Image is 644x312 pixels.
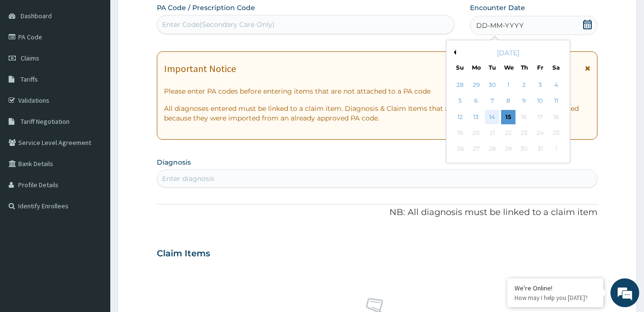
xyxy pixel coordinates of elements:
div: Mo [472,63,480,72]
label: Diagnosis [157,157,191,167]
div: Choose Monday, October 13th, 2025 [469,110,483,124]
div: We [504,63,512,72]
span: We're online! [56,95,132,192]
span: DD-MM-YYYY [476,21,524,30]
div: Enter diagnosis [162,174,214,183]
div: Minimize live chat window [157,5,180,28]
div: Choose Wednesday, October 15th, 2025 [501,110,515,124]
div: Choose Thursday, October 2nd, 2025 [517,78,531,92]
div: Chat with us now [50,54,161,66]
div: Not available Monday, October 20th, 2025 [469,126,483,140]
div: Not available Wednesday, October 29th, 2025 [501,142,515,156]
div: Choose Tuesday, October 14th, 2025 [485,110,499,124]
div: Sa [552,63,560,72]
div: Choose Saturday, October 11th, 2025 [549,94,563,108]
div: Choose Sunday, October 12th, 2025 [453,110,468,124]
div: We're Online! [515,284,596,292]
label: Encounter Date [470,3,525,12]
div: [DATE] [450,48,566,58]
div: Not available Thursday, October 23rd, 2025 [517,126,531,140]
div: Choose Sunday, September 28th, 2025 [453,78,468,92]
h1: Important Notice [164,63,236,74]
div: Choose Friday, October 10th, 2025 [533,94,547,108]
span: Tariffs [21,75,38,84]
div: Not available Sunday, October 19th, 2025 [453,126,468,140]
p: NB: All diagnosis must be linked to a claim item [157,206,597,219]
div: Enter Code(Secondary Care Only) [162,20,275,29]
div: Tu [488,63,496,72]
div: Not available Saturday, October 25th, 2025 [549,126,563,140]
div: Not available Friday, October 31st, 2025 [533,142,547,156]
div: Not available Sunday, October 26th, 2025 [453,142,468,156]
div: Not available Tuesday, October 21st, 2025 [485,126,499,140]
div: month 2025-10 [452,77,564,157]
div: Fr [536,63,544,72]
label: PA Code / Prescription Code [157,3,255,12]
div: Choose Wednesday, October 1st, 2025 [501,78,515,92]
span: Dashboard [21,12,52,20]
div: Choose Monday, October 6th, 2025 [469,94,483,108]
div: Not available Friday, October 17th, 2025 [533,110,547,124]
div: Not available Monday, October 27th, 2025 [469,142,483,156]
img: d_794563401_company_1708531726252_794563401 [18,48,39,72]
div: Choose Monday, September 29th, 2025 [469,78,483,92]
h3: Claim Items [157,249,210,259]
textarea: Type your message and hit 'Enter' [5,209,183,243]
div: Choose Friday, October 3rd, 2025 [533,78,547,92]
div: Not available Thursday, October 16th, 2025 [517,110,531,124]
div: Not available Tuesday, October 28th, 2025 [485,142,499,156]
div: Not available Wednesday, October 22nd, 2025 [501,126,515,140]
div: Choose Tuesday, September 30th, 2025 [485,78,499,92]
div: Not available Friday, October 24th, 2025 [533,126,547,140]
p: All diagnoses entered must be linked to a claim item. Diagnosis & Claim Items that are visible bu... [164,104,590,123]
span: Tariff Negotiation [21,117,70,126]
span: Claims [21,54,39,62]
div: Not available Thursday, October 30th, 2025 [517,142,531,156]
div: Choose Tuesday, October 7th, 2025 [485,94,499,108]
button: Previous Month [451,50,456,55]
div: Choose Thursday, October 9th, 2025 [517,94,531,108]
div: Su [456,63,464,72]
div: Choose Sunday, October 5th, 2025 [453,94,468,108]
div: Choose Saturday, October 4th, 2025 [549,78,563,92]
div: Not available Saturday, November 1st, 2025 [549,142,563,156]
div: Th [520,63,528,72]
p: Please enter PA codes before entering items that are not attached to a PA code [164,86,590,96]
p: How may I help you today? [515,294,596,302]
div: Choose Wednesday, October 8th, 2025 [501,94,515,108]
div: Not available Saturday, October 18th, 2025 [549,110,563,124]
